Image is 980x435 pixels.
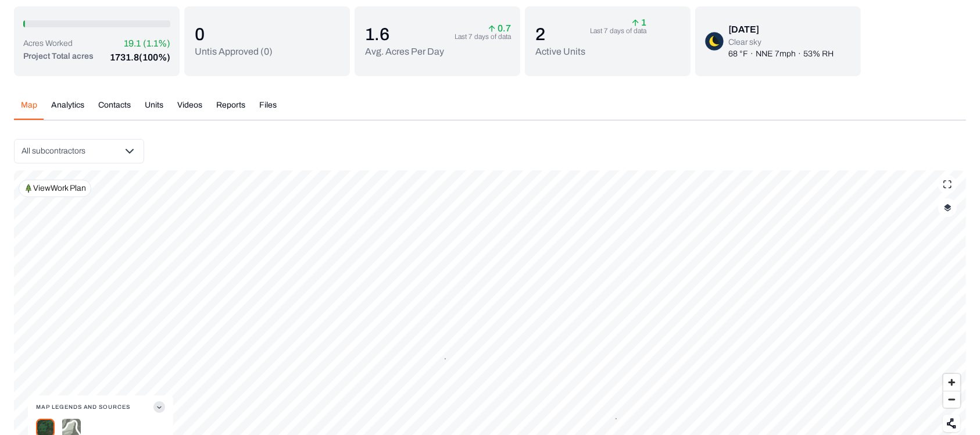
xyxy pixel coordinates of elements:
div: [DATE] [728,23,834,37]
p: Clear sky [728,37,834,48]
p: · [798,48,801,60]
p: View Work Plan [33,183,86,194]
p: Last 7 days of data [455,32,511,41]
button: 2 [616,418,617,419]
button: Map [14,99,44,120]
p: · [750,48,753,60]
p: 68 °F [728,48,748,60]
p: 1.6 [365,24,444,45]
p: (1.1%) [143,37,170,51]
p: Project Total acres [23,51,94,65]
p: 1 [632,19,646,26]
p: Last 7 days of data [590,26,646,35]
p: 53% RH [803,48,834,60]
button: Reports [209,99,252,120]
button: All subcontractors [14,139,144,163]
p: 1731.8 (100%) [110,51,170,65]
p: Untis Approved ( 0 ) [195,45,273,59]
button: Videos [170,99,209,120]
img: clear-sky-night-D7zLJEpc.png [705,32,724,51]
p: Acres Worked [23,38,73,49]
p: NNE 7mph [756,48,796,60]
p: Active Units [535,45,585,59]
p: 0 [195,24,273,45]
button: Files [252,99,284,120]
button: Zoom in [943,374,960,391]
button: Map Legends And Sources [36,395,165,419]
button: Analytics [44,99,91,120]
img: layerIcon [944,204,952,212]
p: Avg. Acres Per Day [365,45,444,59]
p: 0.7 [488,25,511,32]
img: arrow [488,25,495,32]
img: arrow [632,19,639,26]
p: All subcontractors [22,145,85,157]
button: Zoom out [943,391,960,408]
button: Units [138,99,170,120]
button: 4 [445,358,446,359]
button: Contacts [91,99,138,120]
p: 2 [535,24,585,45]
p: 19.1 [124,37,141,51]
